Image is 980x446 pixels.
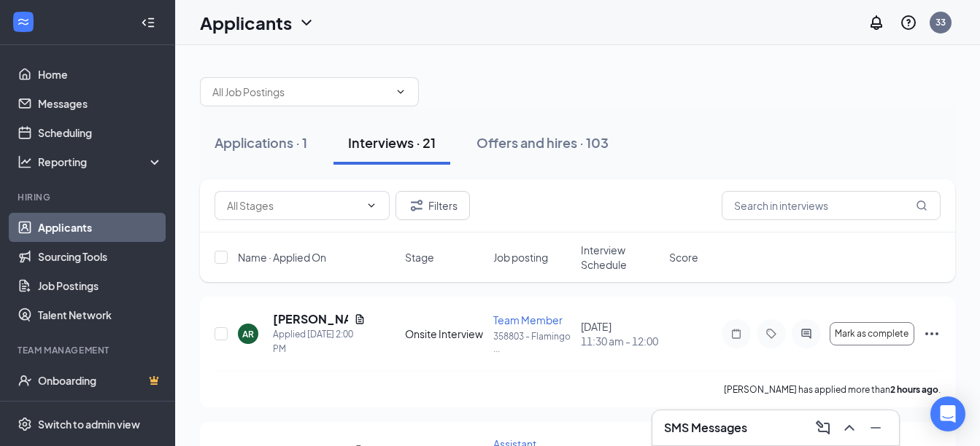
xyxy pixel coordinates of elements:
div: Team Management [18,344,160,356]
svg: Settings [18,417,32,431]
h3: SMS Messages [664,420,747,436]
div: Offers and hires · 103 [477,133,609,152]
svg: ChevronDown [395,86,406,98]
svg: ActiveChat [798,328,815,340]
span: Interview Schedule [581,243,660,272]
a: Job Postings [38,271,163,300]
a: OnboardingCrown [38,366,163,395]
div: Applications · 1 [215,133,307,152]
a: TeamCrown [38,395,163,424]
svg: Tag [763,328,780,340]
div: Applied [DATE] 2:00 PM [273,327,366,356]
div: [DATE] [581,319,660,348]
b: 2 hours ago [890,384,938,395]
svg: Notifications [868,14,885,31]
a: Talent Network [38,300,163,329]
div: Switch to admin view [38,417,140,431]
input: Search in interviews [722,191,941,220]
a: Scheduling [38,118,163,147]
svg: Filter [408,197,425,214]
a: Sourcing Tools [38,242,163,271]
button: Filter Filters [396,191,470,220]
input: All Job Postings [212,84,389,100]
svg: Note [728,328,745,340]
p: [PERSON_NAME] has applied more than . [724,383,941,396]
svg: Ellipses [923,325,941,343]
svg: Collapse [141,15,155,30]
svg: Document [354,313,366,325]
svg: QuestionInfo [900,14,917,31]
span: Name · Applied On [238,250,326,265]
button: Minimize [864,416,887,439]
div: 33 [935,16,946,28]
svg: ComposeMessage [814,419,832,437]
div: Interviews · 21 [348,133,436,152]
a: Messages [38,89,163,118]
h1: Applicants [200,10,292,35]
span: Team Member [493,313,563,326]
svg: MagnifyingGlass [916,200,927,211]
button: ChevronUp [838,416,861,439]
div: Reporting [38,154,163,169]
svg: ChevronDown [298,14,315,31]
button: ComposeMessage [811,416,835,439]
button: Mark as complete [830,322,914,345]
svg: ChevronUp [841,419,858,437]
span: Stage [405,250,434,265]
span: Score [669,250,698,265]
svg: ChevronDown [366,200,377,211]
a: Home [38,60,163,89]
input: All Stages [227,197,360,214]
div: Onsite Interview [405,326,485,341]
div: Open Intercom Messenger [930,396,965,431]
a: Applicants [38,213,163,242]
span: Job posting [493,250,548,265]
svg: Analysis [18,154,32,169]
svg: Minimize [867,419,884,437]
span: 11:30 am - 12:00 pm [581,334,660,348]
h5: [PERSON_NAME] [273,311,348,327]
div: AR [242,328,254,340]
span: Mark as complete [835,329,908,339]
svg: WorkstreamLogo [16,15,31,29]
div: Hiring [18,191,160,203]
p: 358803 - Flamingo ... [493,330,573,355]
